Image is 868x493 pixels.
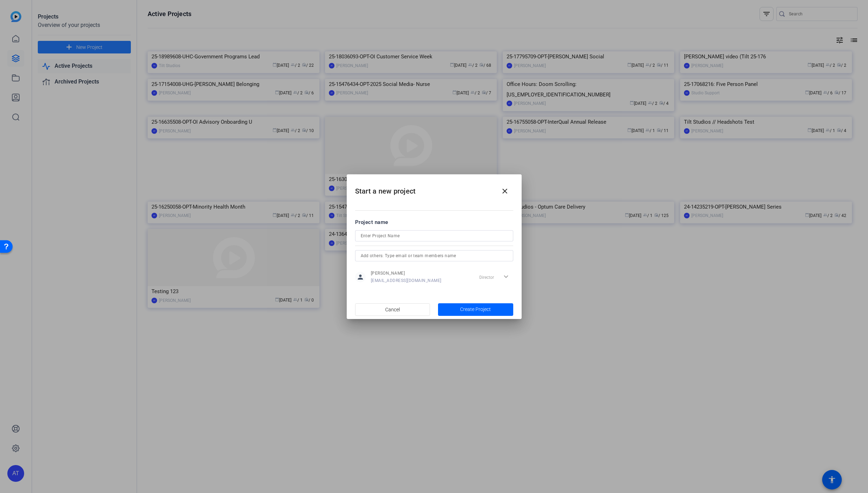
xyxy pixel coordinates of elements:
[355,218,513,226] div: Project name
[371,278,442,283] span: [EMAIL_ADDRESS][DOMAIN_NAME]
[361,252,508,260] input: Add others: Type email or team members name
[347,174,522,203] h2: Start a new project
[501,187,509,195] mat-icon: close
[371,270,442,276] span: [PERSON_NAME]
[355,272,366,282] mat-icon: person
[361,232,508,240] input: Enter Project Name
[438,303,513,316] button: Create Project
[385,303,400,316] span: Cancel
[355,303,430,316] button: Cancel
[460,306,491,313] span: Create Project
